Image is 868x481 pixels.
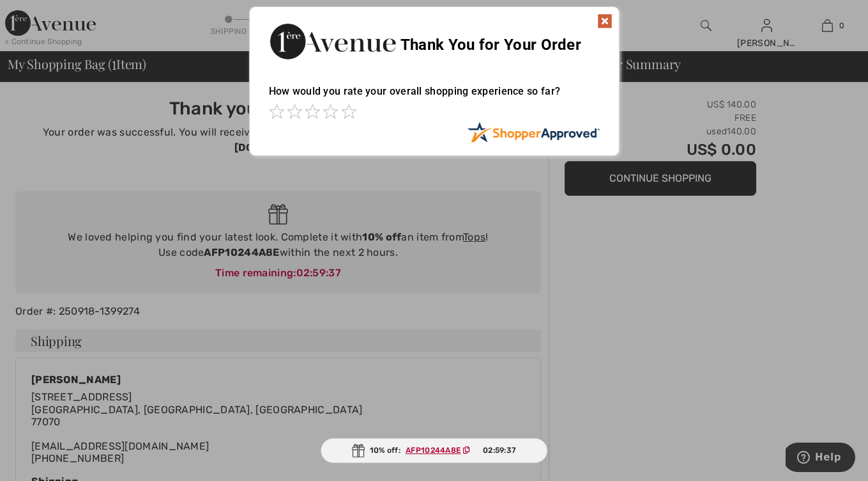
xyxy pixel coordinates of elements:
ins: AFP10244A8E [406,446,461,455]
img: x [597,13,613,29]
div: 10% off: [321,438,548,463]
img: Thank You for Your Order [269,20,397,63]
span: Help [29,9,56,20]
div: How would you rate your overall shopping experience so far? [269,72,600,122]
img: Gift.svg [352,444,365,457]
span: Thank You for Your Order [400,36,581,54]
span: 02:59:37 [483,445,516,456]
